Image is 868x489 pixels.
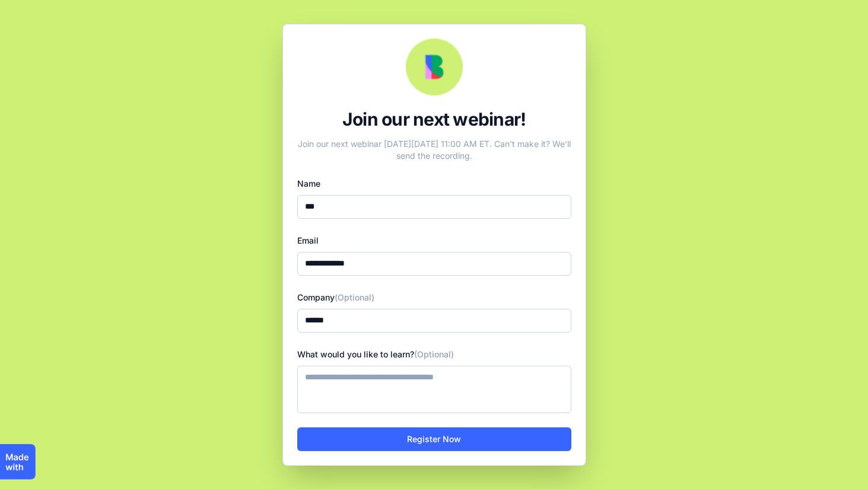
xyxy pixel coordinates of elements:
[297,178,320,188] label: Name
[297,108,571,130] div: Join our next webinar!
[297,349,454,359] label: What would you like to learn?
[335,292,374,302] span: (Optional)
[297,133,571,162] div: Join our next webinar [DATE][DATE] 11:00 AM ET. Can't make it? We'll send the recording.
[406,39,463,95] img: Webinar Logo
[297,292,374,302] label: Company
[414,349,454,359] span: (Optional)
[297,235,319,245] label: Email
[297,427,571,451] button: Register Now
